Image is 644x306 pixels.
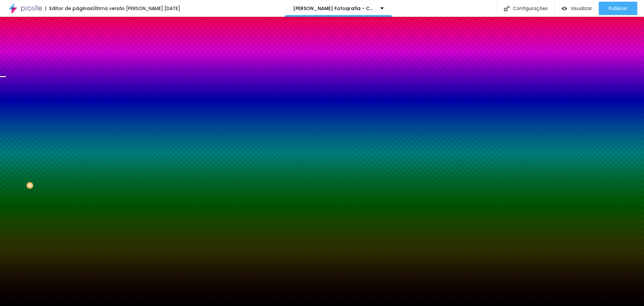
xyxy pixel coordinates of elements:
p: [PERSON_NAME] Fotografia - Conheça mais [293,6,375,11]
div: Editor de páginas [45,6,93,11]
div: Última versão [PERSON_NAME] [DATE] [93,6,180,11]
button: Visualizar [555,2,599,15]
span: Publicar [609,6,627,11]
img: Icone [504,6,509,11]
button: Publicar [599,2,637,15]
span: Visualizar [571,6,592,11]
img: view-1.svg [561,6,567,11]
